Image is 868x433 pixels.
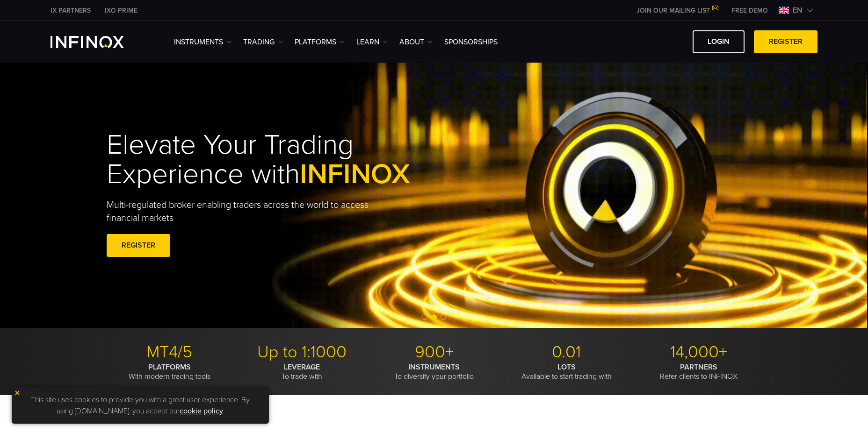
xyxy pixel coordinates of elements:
[431,314,437,320] span: Go to slide 2
[504,362,629,381] p: Available to start trading with
[422,314,427,320] span: Go to slide 1
[693,30,745,53] a: LOGIN
[300,157,410,191] span: INFINOX
[754,30,817,53] a: REGISTER
[107,234,170,257] a: REGISTER
[107,362,232,381] p: With modern trading tools
[408,362,460,372] strong: INSTRUMENTS
[98,6,145,15] a: INFINOX
[51,36,146,48] a: INFINOX Logo
[16,392,264,419] p: This site uses cookies to provide you with a great user experience. By using [DOMAIN_NAME], you a...
[239,342,364,362] p: Up to 1:1000
[180,406,223,416] a: cookie policy
[629,7,724,14] a: JOIN OUR MAILING LIST
[504,342,629,362] p: 0.01
[174,36,231,48] a: Instruments
[724,6,775,15] a: INFINOX MENU
[107,342,232,362] p: MT4/5
[14,390,21,396] img: yellow close icon
[295,36,345,48] a: PLATFORMS
[680,362,717,372] strong: PARTNERS
[636,342,761,362] p: 14,000+
[441,314,446,320] span: Go to slide 3
[239,362,364,381] p: To trade with
[371,362,497,381] p: To diversify your portfolio
[243,36,283,48] a: TRADING
[284,362,320,372] strong: LEVERAGE
[789,5,806,16] span: en
[444,36,498,48] a: SPONSORSHIPS
[43,6,98,15] a: INFINOX
[557,362,576,372] strong: LOTS
[371,342,497,362] p: 900+
[148,362,191,372] strong: PLATFORMS
[107,199,384,225] p: Multi-regulated broker enabling traders across the world to access financial markets
[636,362,761,381] p: Refer clients to INFINOX
[356,36,388,48] a: Learn
[399,36,433,48] a: ABOUT
[107,130,454,189] h1: Elevate Your Trading Experience with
